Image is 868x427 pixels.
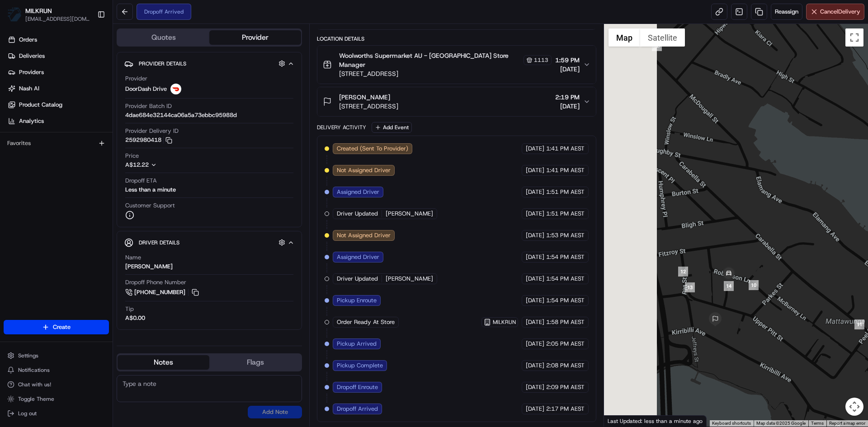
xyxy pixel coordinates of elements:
button: Create [4,320,109,334]
span: Log out [18,410,37,417]
span: Dropoff ETA [125,177,157,185]
span: MILKRUN [493,319,516,326]
span: 2:09 PM AEST [546,383,585,391]
span: A$12.22 [125,161,149,169]
button: Log out [4,407,109,420]
span: Map data ©2025 Google [756,421,806,426]
button: Add Event [372,122,412,133]
span: Tip [125,305,134,313]
span: 1:51 PM AEST [546,188,585,196]
span: [EMAIL_ADDRESS][DOMAIN_NAME] [25,15,90,23]
button: Toggle fullscreen view [845,28,863,47]
span: Dropoff Phone Number [125,278,186,286]
span: Woolworths Supermarket AU - [GEOGRAPHIC_DATA] Store Manager [339,51,521,69]
span: Created (Sent To Provider) [337,145,408,153]
button: Settings [4,349,109,362]
button: Quotes [118,30,209,45]
span: 1:41 PM AEST [546,166,585,174]
span: [DATE] [526,383,544,391]
button: Provider [209,30,301,45]
span: 1:58 PM AEST [546,318,585,326]
div: A$0.00 [125,314,145,322]
span: Toggle Theme [18,395,54,403]
button: Driver Details [124,235,294,250]
span: 1:51 PM AEST [546,210,585,218]
button: Map camera controls [845,398,863,416]
span: 1:53 PM AEST [546,231,585,239]
span: 1:54 PM AEST [546,253,585,261]
span: [DATE] [526,253,544,261]
button: Show satellite imagery [640,28,685,47]
span: Product Catalog [19,101,62,109]
a: Report a map error [829,421,865,426]
button: Toggle Theme [4,393,109,405]
a: Terms [811,421,824,426]
div: 11 [854,319,864,329]
span: Settings [18,352,38,359]
span: 2:19 PM [555,93,580,102]
div: Delivery Activity [317,124,366,131]
div: 13 [685,282,695,292]
button: Show street map [609,28,640,47]
img: doordash_logo_v2.png [170,84,181,94]
span: Create [53,323,71,331]
span: Pickup Enroute [337,296,377,305]
img: MILKRUN [7,7,22,22]
span: Chat with us! [18,381,51,388]
span: [DATE] [526,231,544,239]
a: Providers [4,65,113,80]
span: Cancel Delivery [820,8,860,16]
div: Last Updated: less than a minute ago [604,415,707,427]
span: Order Ready At Store [337,318,395,326]
button: Notifications [4,364,109,376]
span: [STREET_ADDRESS] [339,69,551,78]
span: 2:17 PM AEST [546,405,585,413]
button: MILKRUNMILKRUN[EMAIL_ADDRESS][DOMAIN_NAME] [4,4,94,25]
span: Analytics [19,117,44,125]
span: [DATE] [555,65,580,74]
button: [PERSON_NAME][STREET_ADDRESS]2:19 PM[DATE] [317,87,595,116]
a: Product Catalog [4,98,113,112]
span: [PHONE_NUMBER] [134,288,185,296]
span: Notifications [18,366,50,374]
div: 12 [678,267,688,277]
span: Orders [19,36,37,44]
span: Provider Delivery ID [125,127,179,135]
div: Location Details [317,35,596,42]
span: Pickup Complete [337,361,383,370]
img: Google [606,415,636,427]
span: Provider Details [139,60,186,67]
a: Analytics [4,114,113,128]
span: [DATE] [526,318,544,326]
div: [PERSON_NAME] [125,263,173,271]
button: 2592980418 [125,136,172,144]
span: Price [125,152,139,160]
span: 1:41 PM AEST [546,145,585,153]
span: 1:54 PM AEST [546,275,585,283]
button: Chat with us! [4,378,109,391]
a: Open this area in Google Maps (opens a new window) [606,415,636,427]
span: [DATE] [526,296,544,305]
div: Less than a minute [125,186,176,194]
button: Provider Details [124,56,294,71]
div: 14 [724,281,734,291]
span: [DATE] [526,405,544,413]
button: CancelDelivery [806,4,864,20]
span: Deliveries [19,52,45,60]
span: [PERSON_NAME] [386,275,433,283]
span: [DATE] [526,210,544,218]
span: [PERSON_NAME] [339,93,390,102]
span: Nash AI [19,84,39,93]
span: Not Assigned Driver [337,166,391,174]
span: DoorDash Drive [125,85,167,93]
span: Assigned Driver [337,188,379,196]
a: Orders [4,33,113,47]
span: Provider [125,75,147,83]
span: Driver Details [139,239,179,246]
span: Dropoff Enroute [337,383,378,391]
span: Provider Batch ID [125,102,172,110]
span: Reassign [775,8,798,16]
button: A$12.22 [125,161,205,169]
a: Deliveries [4,49,113,63]
span: 2:05 PM AEST [546,340,585,348]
